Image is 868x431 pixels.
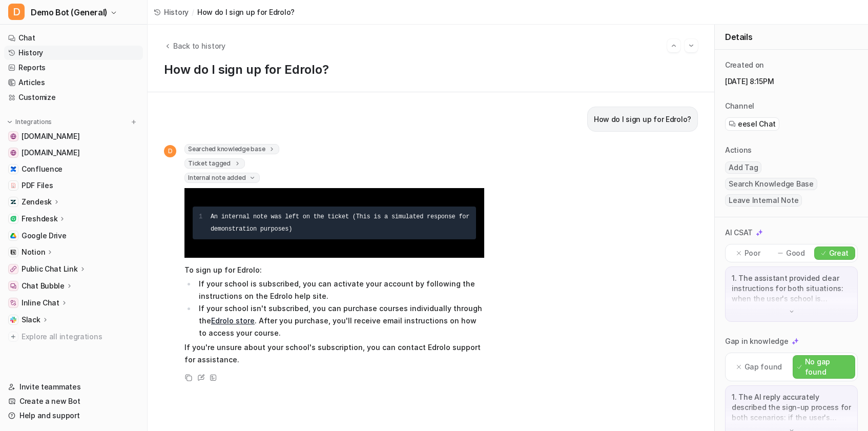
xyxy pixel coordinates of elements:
[725,194,802,207] span: Leave Internal Note
[164,40,225,51] button: Back to history
[22,264,78,274] p: Public Chat Link
[4,162,143,176] a: ConfluenceConfluence
[4,394,143,408] a: Create a new Bot
[22,298,59,308] p: Inline Chat
[4,129,143,143] a: www.airbnb.com[DOMAIN_NAME]
[184,341,484,366] p: If you're unsure about your school's subscription, you can contact Edrolo support for assistance.
[164,145,176,157] span: D
[10,182,16,189] img: PDF Files
[725,178,817,190] span: Search Knowledge Base
[22,148,79,158] span: [DOMAIN_NAME]
[192,7,194,17] span: /
[22,214,57,224] p: Freshdesk
[4,229,143,243] a: Google DriveGoogle Drive
[184,264,484,276] p: To sign up for Edrolo:
[130,118,137,126] img: menu_add.svg
[10,249,16,255] img: Notion
[725,161,761,174] span: Add Tag
[805,357,851,377] p: No gap found
[10,300,16,306] img: Inline Chat
[10,150,16,156] img: www.atlassian.com
[22,315,40,325] p: Slack
[729,120,736,128] img: eeselChat
[22,164,63,174] span: Confluence
[4,330,143,344] a: Explore all integrations
[729,119,776,129] a: eesel Chat
[4,60,143,75] a: Reports
[725,101,754,111] p: Channel
[164,63,698,77] h1: How do I sign up for Edrolo?
[10,216,16,222] img: Freshdesk
[22,131,79,141] span: [DOMAIN_NAME]
[670,41,677,50] img: Previous session
[4,31,143,45] a: Chat
[199,211,202,223] div: 1
[732,392,851,423] p: 1. The AI reply accurately described the sign-up process for both scenarios: if the user's school...
[688,41,695,50] img: Next session
[4,178,143,193] a: PDF FilesPDF Files
[22,329,139,345] span: Explore all integrations
[4,117,55,127] button: Integrations
[786,248,805,258] p: Good
[196,302,484,339] li: If your school isn't subscribed, you can purchase courses individually through the . After you pu...
[22,231,67,241] span: Google Drive
[22,197,52,207] p: Zendesk
[4,46,143,60] a: History
[10,266,16,272] img: Public Chat Link
[667,39,680,52] button: Go to previous session
[196,278,484,302] li: If your school is subscribed, you can activate your account by following the instructions on the ...
[22,247,45,257] p: Notion
[725,76,858,87] p: [DATE] 8:15PM
[31,5,108,19] span: Demo Bot (General)
[22,281,65,291] p: Chat Bubble
[22,180,53,191] span: PDF Files
[4,146,143,160] a: www.atlassian.com[DOMAIN_NAME]
[745,248,760,258] p: Poor
[4,380,143,394] a: Invite teammates
[594,113,691,126] p: How do I sign up for Edrolo?
[184,144,279,154] span: Searched knowledge base
[788,308,795,315] img: down-arrow
[6,118,13,126] img: expand menu
[8,332,18,342] img: explore all integrations
[197,7,295,17] span: How do I sign up for Edrolo?
[4,408,143,423] a: Help and support
[10,199,16,205] img: Zendesk
[10,233,16,239] img: Google Drive
[725,228,753,238] p: AI CSAT
[173,40,225,51] span: Back to history
[164,7,189,17] span: History
[154,7,189,17] a: History
[732,273,851,304] p: 1. The assistant provided clear instructions for both situations: when the user's school is subsc...
[15,118,52,126] p: Integrations
[211,213,473,233] span: An internal note was left on the ticket (This is a simulated response for demonstration purposes)
[10,317,16,323] img: Slack
[10,283,16,289] img: Chat Bubble
[4,90,143,105] a: Customize
[184,158,245,169] span: Ticket tagged
[725,145,752,155] p: Actions
[10,166,16,172] img: Confluence
[184,173,260,183] span: Internal note added
[211,316,255,325] a: Edrolo store
[725,336,789,346] p: Gap in knowledge
[685,39,698,52] button: Go to next session
[829,248,849,258] p: Great
[10,133,16,139] img: www.airbnb.com
[738,119,776,129] span: eesel Chat
[745,362,782,372] p: Gap found
[715,25,868,50] div: Details
[725,60,764,70] p: Created on
[8,4,25,20] span: D
[4,75,143,90] a: Articles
